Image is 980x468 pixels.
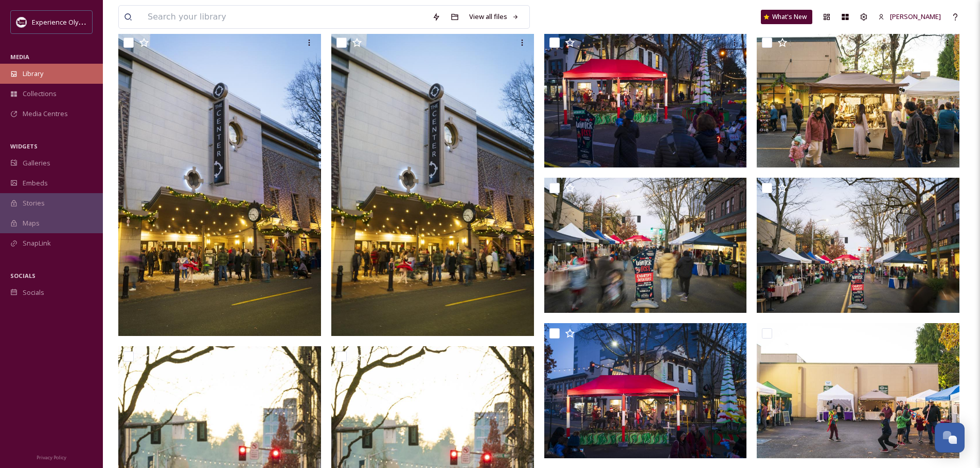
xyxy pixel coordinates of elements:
img: 2024 WinterFest (25).jpg [757,178,959,313]
span: Collections [23,89,57,99]
span: SOCIALS [10,272,35,279]
span: Media Centres [23,109,68,119]
span: [PERSON_NAME] [890,12,941,21]
span: MEDIA [10,53,29,61]
span: Maps [23,218,40,228]
span: Experience Olympia [32,17,93,27]
a: View all files [464,7,524,27]
span: Stories [23,198,45,208]
img: 2024 WinterFest (16).jpg [757,32,959,167]
span: Privacy Policy [37,454,66,461]
img: 2024 WinterFest (31).jpg [118,32,321,335]
a: Privacy Policy [37,451,66,463]
img: 2024 WinterFest (9).jpg [331,32,534,335]
span: WIDGETS [10,142,38,150]
img: 2024 WinterFest (1).jpg [544,323,747,458]
span: Library [23,69,43,79]
span: SnapLink [23,238,51,248]
span: Embeds [23,178,48,188]
img: 2024 WinterFest (19).jpg [757,323,959,458]
span: Galleries [23,158,50,168]
img: 2024 WinterFest (32).jpg [544,32,747,167]
input: Search your library [142,6,427,28]
img: 2024 WinterFest (27).jpg [544,178,747,313]
span: Socials [23,288,44,297]
img: download.jpeg [16,17,27,27]
a: What's New [761,10,812,24]
a: [PERSON_NAME] [873,7,946,27]
button: Open Chat [935,423,965,453]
